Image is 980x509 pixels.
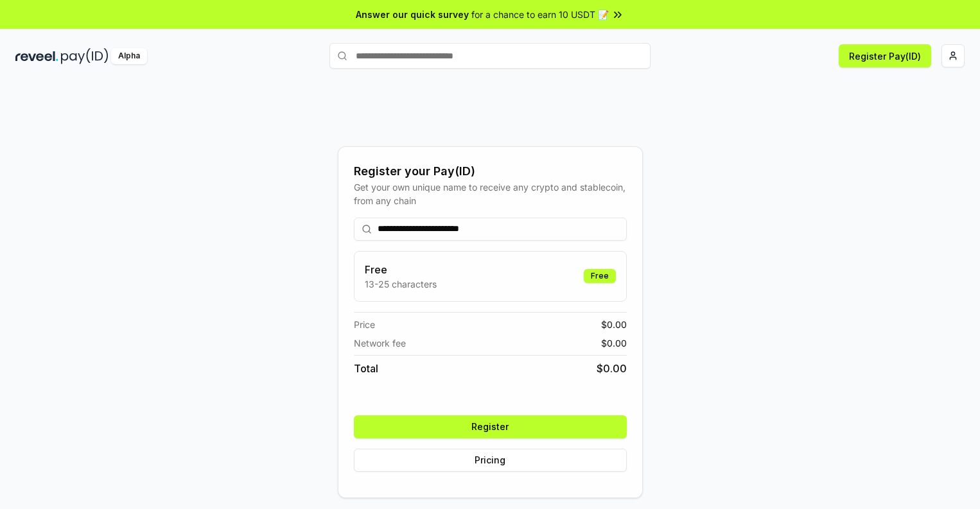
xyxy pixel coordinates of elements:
[354,361,378,376] span: Total
[356,8,469,21] span: Answer our quick survey
[365,262,437,277] h3: Free
[839,44,931,67] button: Register Pay(ID)
[601,336,627,350] span: $ 0.00
[471,8,609,21] span: for a chance to earn 10 USDT 📝
[354,162,627,180] div: Register your Pay(ID)
[597,361,627,376] span: $ 0.00
[354,318,375,331] span: Price
[354,336,406,350] span: Network fee
[354,449,627,472] button: Pricing
[354,180,627,207] div: Get your own unique name to receive any crypto and stablecoin, from any chain
[354,415,627,438] button: Register
[61,48,109,64] img: pay_id
[584,269,616,283] div: Free
[601,318,627,331] span: $ 0.00
[15,48,58,64] img: reveel_dark
[111,48,147,64] div: Alpha
[365,277,437,291] p: 13-25 characters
